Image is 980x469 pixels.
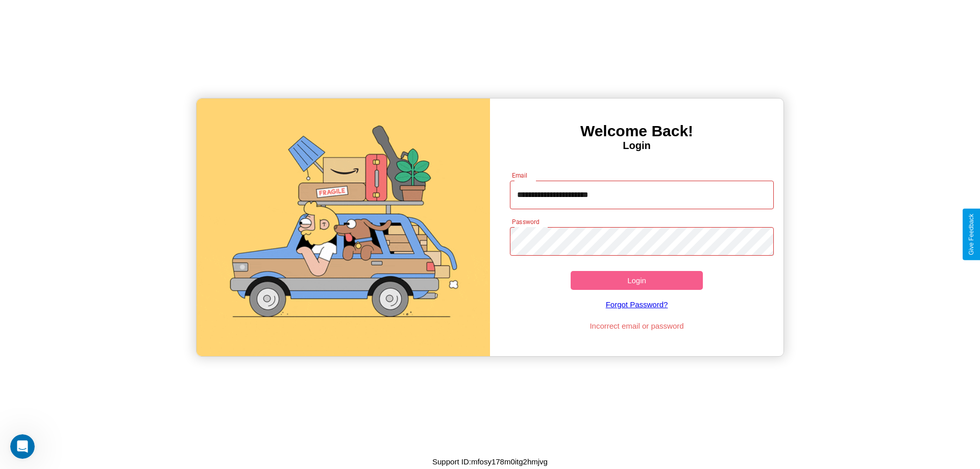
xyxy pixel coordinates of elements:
[197,98,490,356] img: gif
[490,140,783,152] h4: Login
[505,290,769,319] a: Forgot Password?
[512,171,528,180] label: Email
[968,214,975,255] div: Give Feedback
[432,455,548,468] p: Support ID: mfosy178m0itg2hmjvg
[512,217,539,226] label: Password
[10,434,35,459] iframe: Intercom live chat
[571,271,703,290] button: Login
[505,319,769,333] p: Incorrect email or password
[490,122,783,140] h3: Welcome Back!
